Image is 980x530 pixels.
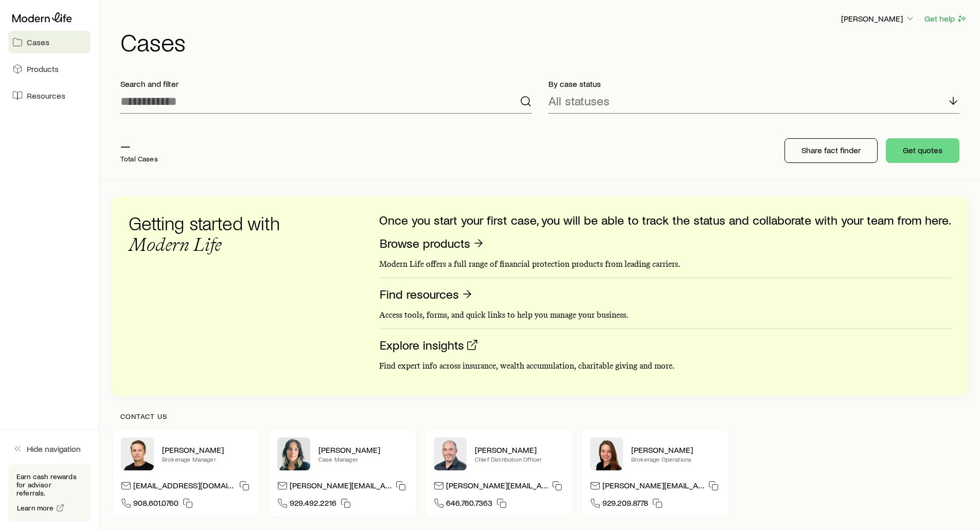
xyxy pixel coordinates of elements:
p: — [120,138,158,153]
span: Resources [27,90,65,101]
p: Earn cash rewards for advisor referrals. [16,472,82,497]
span: 646.760.7363 [446,498,492,511]
p: Contact us [120,412,959,421]
span: Hide navigation [27,444,81,454]
img: Ellen Wall [590,437,623,470]
p: [PERSON_NAME] [162,445,252,455]
p: Search and filter [120,79,532,89]
p: [PERSON_NAME] [318,445,408,455]
span: Modern Life [129,233,222,255]
p: [PERSON_NAME] [841,13,915,24]
a: Browse products [379,235,485,251]
p: All statuses [548,94,610,108]
span: Learn more [17,504,54,511]
img: Rich Loeffler [121,437,154,470]
p: [PERSON_NAME][EMAIL_ADDRESS][DOMAIN_NAME] [290,480,391,494]
span: 929.209.8778 [602,498,648,511]
p: Modern Life offers a full range of financial protection products from leading carriers. [379,259,951,269]
a: Find resources [379,286,474,302]
span: 908.601.0760 [133,498,179,511]
button: [PERSON_NAME] [841,13,916,25]
p: By case status [548,79,960,89]
span: 929.492.2216 [290,498,336,511]
a: Products [8,58,91,80]
p: Total Cases [120,155,158,163]
button: Share fact finder [785,138,878,163]
button: Hide navigation [8,437,91,460]
img: Dan Pierson [434,437,467,470]
p: [PERSON_NAME] [631,445,721,455]
p: [PERSON_NAME] [475,445,564,455]
p: [PERSON_NAME][EMAIL_ADDRESS][DOMAIN_NAME] [602,480,704,494]
a: Explore insights [379,337,479,353]
p: [PERSON_NAME][EMAIL_ADDRESS][DOMAIN_NAME] [446,480,548,494]
span: Products [27,64,59,74]
span: Cases [27,37,49,47]
button: Get help [924,13,968,25]
p: Find expert info across insurance, wealth accumulation, charitable giving and more. [379,361,951,371]
p: Access tools, forms, and quick links to help you manage your business. [379,310,951,320]
p: Once you start your first case, you will be able to track the status and collaborate with your te... [379,213,951,227]
p: Brokerage Manager [162,455,252,463]
p: [EMAIL_ADDRESS][DOMAIN_NAME] [133,480,235,494]
h3: Getting started with [129,213,293,255]
button: Get quotes [886,138,959,163]
p: Share fact finder [801,145,861,155]
p: Case Manager [318,455,408,463]
p: Chief Distribution Officer [475,455,564,463]
img: Lisette Vega [277,437,310,470]
p: Brokerage Operations [631,455,721,463]
a: Resources [8,84,91,107]
div: Earn cash rewards for advisor referrals.Learn more [8,464,91,522]
a: Cases [8,31,91,53]
h1: Cases [120,29,968,54]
